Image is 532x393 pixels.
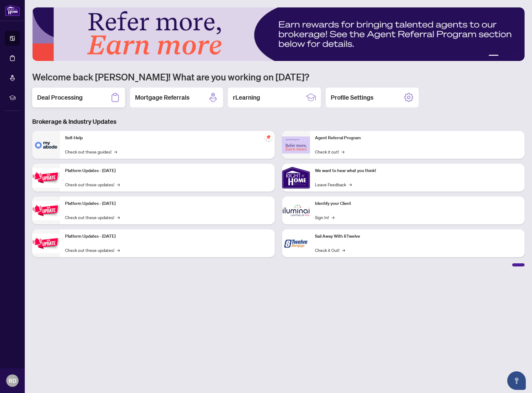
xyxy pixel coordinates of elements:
a: Check out these updates!→ [65,214,120,221]
img: Sail Away With 8Twelve [282,229,310,257]
span: → [117,214,120,221]
button: 5 [516,55,518,57]
h1: Welcome back [PERSON_NAME]! What are you working on [DATE]? [32,71,525,83]
h2: Deal Processing [37,93,83,102]
span: → [114,148,117,155]
h2: Profile Settings [331,93,373,102]
a: Leave Feedback→ [315,181,352,188]
h3: Brokerage & Industry Updates [32,117,525,126]
img: Self-Help [32,131,60,159]
p: Agent Referral Program [315,135,520,141]
span: → [349,181,352,188]
p: Identify your Client [315,200,520,207]
a: Check out these updates!→ [65,181,120,188]
button: 2 [501,55,504,57]
span: → [117,181,120,188]
button: 1 [489,55,499,57]
p: Platform Updates - [DATE] [65,167,270,174]
span: → [331,214,334,221]
button: 4 [511,55,513,57]
button: 3 [506,55,508,57]
img: Agent Referral Program [282,136,310,153]
span: → [341,148,344,155]
a: Check it Out!→ [315,247,345,253]
img: Platform Updates - June 23, 2025 [32,234,60,253]
p: Platform Updates - [DATE] [65,200,270,207]
a: Check it out!→ [315,148,344,155]
img: logo [5,5,20,16]
p: Self-Help [65,135,270,141]
span: RD [9,376,16,385]
h2: rLearning [233,93,260,102]
p: Platform Updates - [DATE] [65,233,270,240]
a: Check out these updates!→ [65,247,120,253]
a: Sign In!→ [315,214,334,221]
img: We want to hear what you think! [282,164,310,192]
img: Platform Updates - July 8, 2025 [32,201,60,220]
p: Sail Away With 8Twelve [315,233,520,240]
h2: Mortgage Referrals [135,93,190,102]
img: Slide 0 [32,7,525,61]
a: Check out these guides!→ [65,148,117,155]
img: Identify your Client [282,196,310,224]
img: Platform Updates - July 21, 2025 [32,168,60,188]
span: → [117,247,120,253]
span: pushpin [265,133,272,141]
span: → [342,247,345,253]
p: We want to hear what you think! [315,167,520,174]
button: Open asap [507,371,526,390]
